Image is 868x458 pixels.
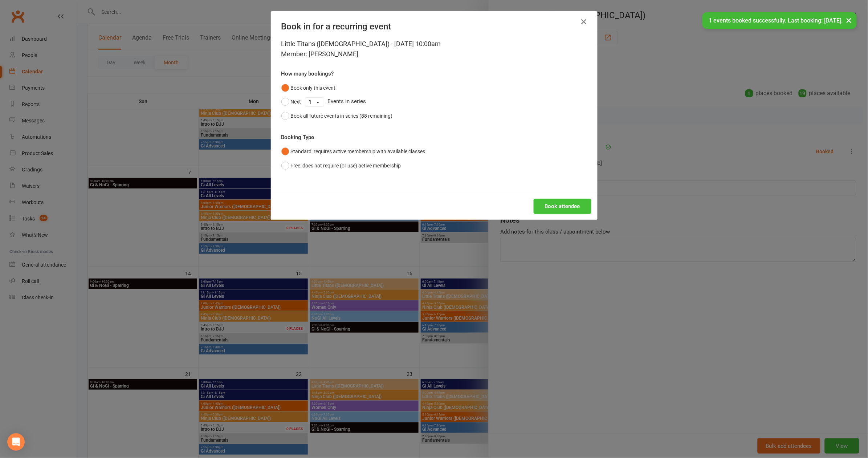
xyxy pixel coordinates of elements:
[281,39,587,59] div: Little Titans ([DEMOGRAPHIC_DATA]) - [DATE] 10:00am Member: [PERSON_NAME]
[281,21,587,32] h4: Book in for a recurring event
[281,95,301,109] button: Next
[534,199,591,214] button: Book attendee
[578,16,590,28] button: Close
[281,133,314,142] label: Booking Type
[281,95,587,109] div: Events in series
[281,109,393,123] button: Book all future events in series (88 remaining)
[281,145,425,158] button: Standard: requires active membership with available classes
[281,69,334,78] label: How many bookings?
[291,112,393,120] div: Book all future events in series (88 remaining)
[7,433,25,451] div: Open Intercom Messenger
[281,81,336,95] button: Book only this event
[281,159,401,173] button: Free: does not require (or use) active membership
